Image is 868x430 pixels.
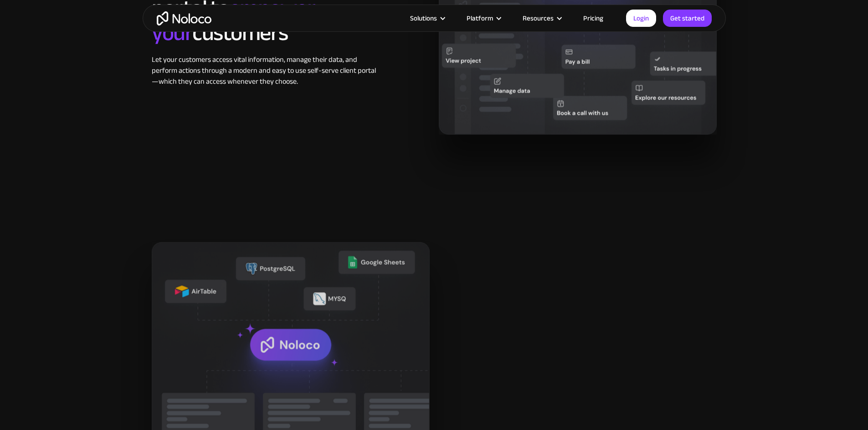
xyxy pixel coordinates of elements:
a: Login [626,10,656,27]
div: Let your customers access vital information, manage their data, and perform actions through a mod... [152,54,382,86]
div: Resources [523,12,554,24]
a: Get started [663,10,712,27]
div: Solutions [410,12,437,24]
div: Platform [455,12,511,24]
a: home [157,11,211,25]
div: Resources [511,12,572,24]
div: Platform [467,12,493,24]
a: Pricing [572,12,615,24]
div: Solutions [399,12,455,24]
